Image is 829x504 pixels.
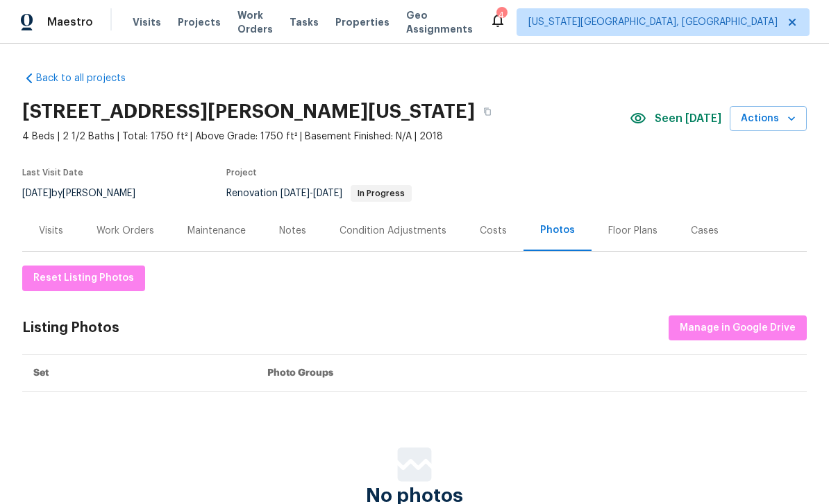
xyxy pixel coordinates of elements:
[730,106,807,132] button: Actions
[608,224,658,238] div: Floor Plans
[226,168,257,177] span: Project
[133,15,161,29] span: Visits
[237,8,273,36] span: Work Orders
[480,224,507,238] div: Costs
[22,321,119,335] div: Listing Photos
[97,224,154,238] div: Work Orders
[313,189,342,198] span: [DATE]
[280,189,342,198] span: -
[741,110,796,128] span: Actions
[669,315,807,341] button: Manage in Google Drive
[290,17,319,27] span: Tasks
[22,266,145,291] button: Reset Listing Photos
[352,189,410,198] span: In Progress
[280,189,310,198] span: [DATE]
[528,15,778,29] span: [US_STATE][GEOGRAPHIC_DATA], [GEOGRAPHIC_DATA]
[47,15,93,29] span: Maestro
[691,224,719,238] div: Cases
[496,8,506,22] div: 4
[187,224,246,238] div: Maintenance
[279,224,306,238] div: Notes
[22,189,51,198] span: [DATE]
[39,224,63,238] div: Visits
[340,224,446,238] div: Condition Adjustments
[406,8,473,36] span: Geo Assignments
[226,189,412,198] span: Renovation
[178,15,221,29] span: Projects
[22,105,475,119] h2: [STREET_ADDRESS][PERSON_NAME][US_STATE]
[475,99,500,124] button: Copy Address
[335,15,390,29] span: Properties
[655,112,721,125] span: Seen [DATE]
[33,270,134,287] span: Reset Listing Photos
[22,185,152,202] div: by [PERSON_NAME]
[680,320,796,337] span: Manage in Google Drive
[540,223,575,237] div: Photos
[256,355,807,392] th: Photo Groups
[22,168,83,177] span: Last Visit Date
[366,489,463,503] span: No photos
[22,71,156,85] a: Back to all projects
[22,130,630,144] span: 4 Beds | 2 1/2 Baths | Total: 1750 ft² | Above Grade: 1750 ft² | Basement Finished: N/A | 2018
[22,355,256,392] th: Set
